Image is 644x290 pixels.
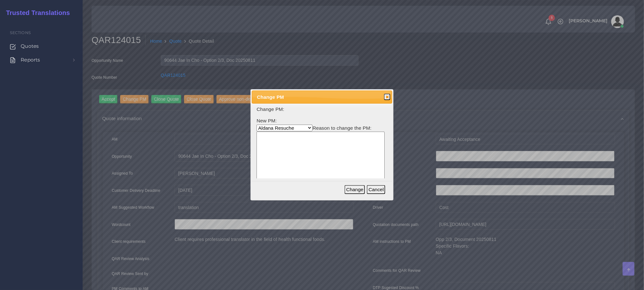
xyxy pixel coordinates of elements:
span: Quotes [21,43,39,50]
span: Sections [10,30,31,35]
button: Change [345,185,365,194]
a: Reports [5,53,78,67]
span: Change PM [257,93,374,101]
h2: Trusted Translations [2,9,70,17]
button: Close [384,94,390,100]
a: Trusted Translations [2,8,70,18]
a: Quotes [5,40,78,53]
form: New PM: Reason to change the PM: [257,106,387,194]
button: Cancel [367,185,385,194]
span: Reports [21,56,40,63]
p: Change PM: [257,106,387,112]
